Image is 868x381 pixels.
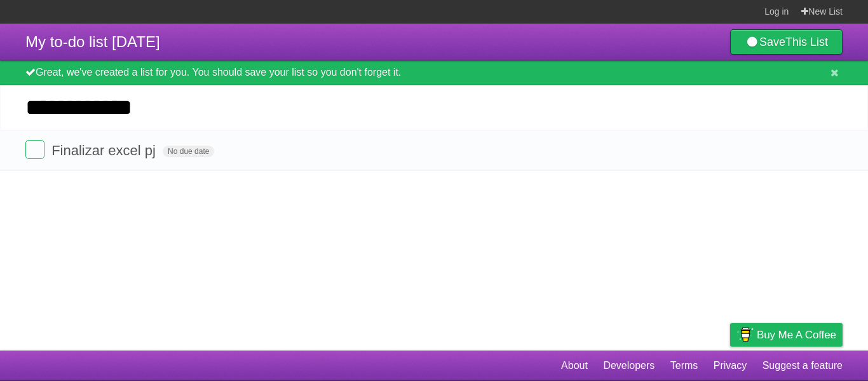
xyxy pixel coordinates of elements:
[757,324,836,346] span: Buy me a coffee
[51,142,159,158] span: Finalizar excel pj
[763,354,843,378] a: Suggest a feature
[730,29,843,55] a: SaveThis List
[163,146,214,157] span: No due date
[25,33,160,50] span: My to-do list [DATE]
[730,323,843,347] a: Buy me a coffee
[670,354,698,378] a: Terms
[603,354,654,378] a: Developers
[25,140,44,159] label: Done
[714,354,747,378] a: Privacy
[785,36,828,48] b: This List
[561,354,588,378] a: About
[736,324,754,345] img: Buy me a coffee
